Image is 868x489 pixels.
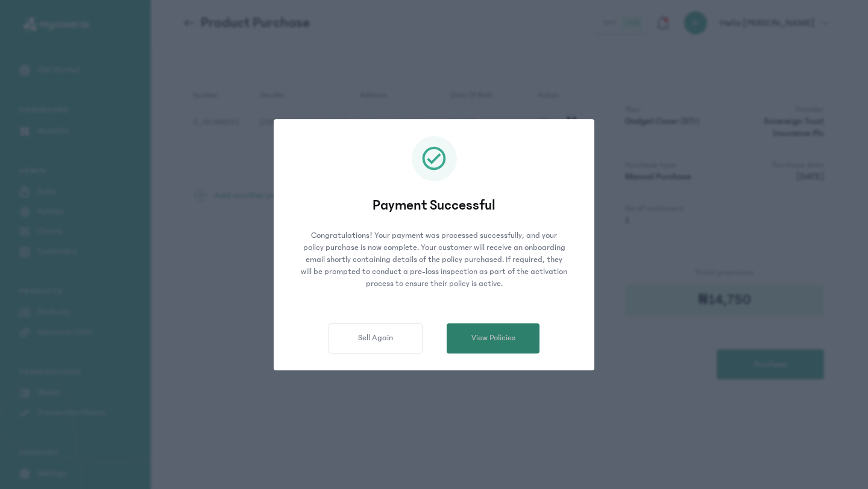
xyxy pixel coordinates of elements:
[358,332,393,344] span: Sell Again
[471,332,515,344] span: View Policies
[291,196,577,215] p: Payment Successful
[291,229,577,290] p: Congratulations! Your payment was processed successfully, and your policy purchase is now complet...
[447,323,539,354] button: View Policies
[329,323,423,354] button: Sell Again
